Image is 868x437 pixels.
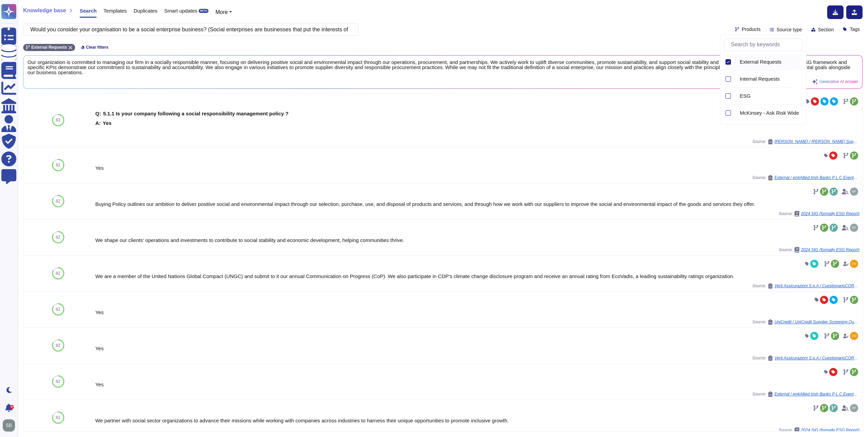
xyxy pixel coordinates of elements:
span: Verti Assicurazioni S.p.A / CuestionarioCORE ENG Skypher [774,284,859,288]
img: user [3,419,15,432]
div: External Requests [740,59,800,65]
span: 82 [56,307,60,311]
span: Section [818,27,834,32]
span: Tags [850,27,860,32]
span: McKinsey - Ask Risk Wide [740,110,799,116]
span: Source: [752,139,859,144]
div: Internal Requests [734,75,737,83]
div: External Requests [734,58,737,66]
div: Internal Requests [740,76,800,82]
input: Search a question or template... [27,23,352,35]
span: 82 [56,199,60,203]
span: Duplicates [134,8,157,13]
span: Knowledge base [23,8,66,13]
div: Yes [95,382,859,387]
div: Yes [95,310,859,315]
button: More [215,8,232,16]
span: Generative AI answer [819,80,858,84]
span: Source type [777,27,802,32]
span: 82 [56,379,60,384]
span: Source: [752,175,859,180]
div: External Requests [734,54,803,70]
div: ESG [734,88,803,104]
span: Source: [752,391,859,397]
div: We partner with social sector organizations to advance their missions while working with companie... [95,418,859,423]
span: Smart updates [164,8,198,13]
div: Yes [95,165,859,171]
div: Yes [95,346,859,351]
b: 5.1.1 Is your company following a social responsibility management policy ? [103,111,288,116]
span: Products [742,27,761,32]
span: ESG [740,93,751,99]
div: McKinsey - Ask Risk Wide [734,106,803,121]
span: Search [80,8,97,13]
span: More [215,9,228,15]
b: Yes [103,120,112,126]
div: McKinsey - Ask Risk Wide [740,110,800,116]
span: External / en#Allied Irish Banks P L C Event#873 [774,392,859,396]
div: BETA [199,9,208,13]
span: External Requests [740,59,782,65]
b: A: [95,120,101,126]
span: Source: [752,319,859,325]
span: Source: [779,427,859,433]
span: Verti Assicurazioni S.p.A / CuestionarioCORE ENG Skypher [774,356,859,360]
span: 82 [56,343,60,347]
span: Source: [752,355,859,361]
span: 82 [56,271,60,275]
span: Source: [779,211,859,216]
div: Buying Policy outlines our ambition to deliver positive social and environmental impact through o... [95,201,859,207]
div: McKinsey - Ask Risk Wide [734,109,737,117]
div: We are a member of the United Nations Global Compact (UNGC) and submit to it our annual Communica... [95,274,859,279]
img: user [850,332,858,340]
span: 2024 SIG (formally ESG Report) [801,428,859,432]
span: 83 [56,118,60,122]
span: [PERSON_NAME] / [PERSON_NAME] Supplier Portal Questionnaire Export [774,140,859,144]
span: Internal Requests [740,76,780,82]
span: UniCredit / UniCredit Supplier Screening Questionnaire [774,320,859,324]
input: Search by keywords [728,39,802,51]
span: Our organization is committed to managing our firm in a socially responsible manner, focusing on ... [28,60,858,75]
div: ESG [740,93,800,99]
span: Clear filters [86,45,108,49]
span: 2024 SIG (formally ESG Report) [801,212,859,216]
img: user [850,188,858,196]
img: user [850,260,858,268]
span: 2024 SIG (formally ESG Report) [801,248,859,252]
span: External / en#Allied Irish Banks P L C Event#873 [774,176,859,180]
div: We shape our clients' operations and investments to contribute to social stability and economic d... [95,238,859,243]
button: user [1,418,20,433]
span: Templates [103,8,127,13]
img: user [850,224,858,232]
b: Q: [95,111,101,116]
span: 81 [56,416,60,420]
span: External Requests [31,45,67,49]
img: user [850,404,858,412]
span: Source: [752,283,859,289]
div: Internal Requests [734,71,803,87]
span: 82 [56,235,60,239]
span: 82 [56,163,60,167]
span: Source: [779,247,859,253]
div: 9+ [10,405,14,409]
div: ESG [734,92,737,100]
